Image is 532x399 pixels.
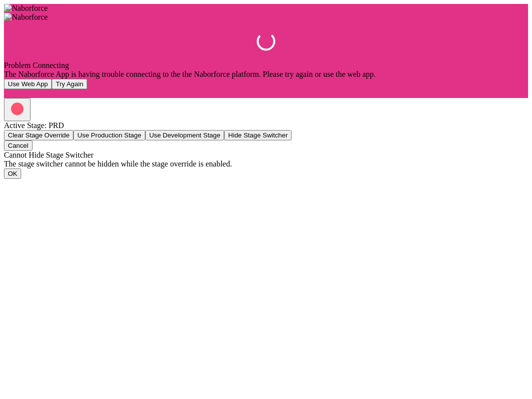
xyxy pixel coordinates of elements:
[52,79,87,89] button: Try Again
[4,4,48,13] img: Naborforce
[4,121,528,130] div: Active Stage: PRD
[4,79,52,89] button: Use Web App
[4,160,528,168] div: The stage switcher cannot be hidden while the stage override is enabled.
[4,70,528,79] div: The Naborforce App is having trouble connecting to the the Naborforce platform. Please try again ...
[145,130,224,140] button: Use Development Stage
[4,151,528,160] div: Cannot Hide Stage Switcher
[73,130,145,140] button: Use Production Stage
[4,168,21,179] button: OK
[4,140,33,151] button: Cancel
[4,130,73,140] button: Clear Stage Override
[224,130,292,140] button: Hide Stage Switcher
[4,13,48,22] img: Naborforce
[4,61,528,70] div: Problem Connecting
